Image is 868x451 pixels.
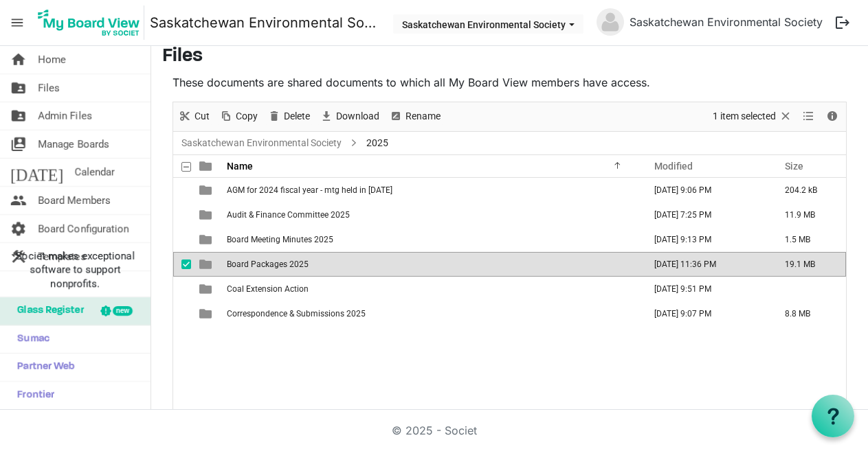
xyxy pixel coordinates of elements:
td: is template cell column header type [191,252,223,277]
img: no-profile-picture.svg [597,8,624,36]
button: Rename [387,108,443,125]
td: checkbox [173,252,191,277]
td: 1.5 MB is template cell column header Size [770,227,846,252]
a: Saskatchewan Environmental Society [179,135,344,152]
td: 19.1 MB is template cell column header Size [770,252,846,277]
div: Rename [384,102,445,131]
td: Board Meeting Minutes 2025 is template cell column header Name [223,227,640,252]
img: My Board View Logo [34,5,144,40]
button: Delete [265,108,313,125]
td: August 19, 2025 9:07 PM column header Modified [640,301,770,326]
td: May 12, 2025 9:13 PM column header Modified [640,227,770,252]
span: Sumac [10,325,49,353]
span: switch_account [10,130,27,158]
td: June 26, 2025 11:36 PM column header Modified [640,252,770,277]
span: Glass Register [10,297,84,325]
div: new [113,306,133,316]
td: checkbox [173,203,191,227]
td: is template cell column header Size [770,277,846,301]
td: 204.2 kB is template cell column header Size [770,178,846,203]
span: Partner Web [10,354,75,381]
div: Cut [173,102,214,131]
a: © 2025 - Societ [392,424,477,437]
span: Download [335,108,381,125]
span: Home [38,46,66,73]
a: My Board View Logo [34,5,150,40]
span: Board Configuration [38,215,129,242]
td: May 12, 2025 9:06 PM column header Modified [640,178,770,203]
span: Manage Boards [38,130,109,158]
span: Board Members [38,187,111,214]
span: [DATE] [10,159,63,186]
span: Frontier [10,382,54,409]
button: logout [828,8,857,37]
td: checkbox [173,277,191,301]
span: folder_shared [10,74,27,102]
span: 2025 [364,135,391,152]
td: AGM for 2024 fiscal year - mtg held in 2025 is template cell column header Name [223,178,640,203]
div: Download [315,102,384,131]
span: Coal Extension Action [227,284,309,294]
div: Clear selection [708,102,797,131]
span: 1 item selected [711,108,777,125]
div: View [797,102,821,131]
span: Delete [282,108,311,125]
span: Name [227,161,253,172]
span: Board Meeting Minutes 2025 [227,235,333,244]
p: These documents are shared documents to which all My Board View members have access. [173,74,847,91]
button: Copy [217,108,260,125]
td: is template cell column header type [191,178,223,203]
td: is template cell column header type [191,227,223,252]
span: Files [38,74,60,102]
div: Details [821,102,844,131]
td: July 21, 2025 9:51 PM column header Modified [640,277,770,301]
span: people [10,187,27,214]
span: folder_shared [10,102,27,130]
button: View dropdownbutton [800,108,816,125]
td: Audit & Finance Committee 2025 is template cell column header Name [223,203,640,227]
td: Correspondence & Submissions 2025 is template cell column header Name [223,301,640,326]
span: Size [785,161,803,172]
span: settings [10,215,27,242]
span: Admin Files [38,102,92,130]
td: Coal Extension Action is template cell column header Name [223,277,640,301]
span: Rename [404,108,442,125]
h3: Files [162,45,857,69]
td: June 26, 2025 7:25 PM column header Modified [640,203,770,227]
td: is template cell column header type [191,203,223,227]
td: Board Packages 2025 is template cell column header Name [223,252,640,277]
button: Saskatchewan Environmental Society dropdownbutton [393,14,583,34]
td: 8.8 MB is template cell column header Size [770,301,846,326]
button: Selection [711,108,795,125]
button: Cut [176,108,212,125]
button: Download [318,108,382,125]
span: Board Packages 2025 [227,259,309,269]
span: AGM for 2024 fiscal year - mtg held in [DATE] [227,185,392,195]
span: Audit & Finance Committee 2025 [227,210,350,220]
td: 11.9 MB is template cell column header Size [770,203,846,227]
div: Copy [214,102,263,131]
span: Cut [193,108,211,125]
div: Delete [263,102,315,131]
td: checkbox [173,301,191,326]
button: Details [823,108,842,125]
td: is template cell column header type [191,301,223,326]
span: menu [4,10,30,36]
td: is template cell column header type [191,277,223,301]
span: Modified [654,161,693,172]
span: Correspondence & Submissions 2025 [227,309,366,319]
a: Saskatchewan Environmental Society [150,9,379,36]
span: Copy [234,108,259,125]
td: checkbox [173,227,191,252]
span: Societ makes exceptional software to support nonprofits. [6,249,144,290]
span: home [10,46,27,73]
a: Saskatchewan Environmental Society [624,8,828,36]
span: Calendar [74,159,115,186]
td: checkbox [173,178,191,203]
